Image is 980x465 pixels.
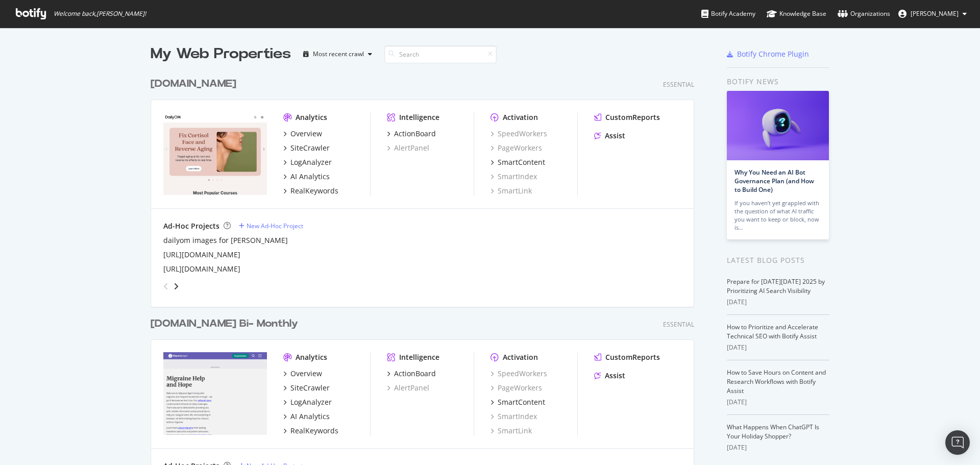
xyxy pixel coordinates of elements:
a: SiteCrawler [283,383,330,393]
div: Ad-Hoc Projects [163,221,219,231]
div: CustomReports [605,112,660,123]
div: Intelligence [399,352,439,362]
a: ActionBoard [387,129,436,139]
a: SmartLink [491,186,532,196]
div: My Web Properties [151,44,291,64]
a: AlertPanel [387,143,429,153]
span: Welcome back, [PERSON_NAME] ! [54,10,146,18]
div: [DATE] [727,298,829,307]
div: Analytics [296,352,327,362]
a: PageWorkers [491,143,542,153]
div: RealKeywords [290,426,338,436]
a: ActionBoard [387,369,436,379]
div: AI Analytics [290,411,330,422]
button: [PERSON_NAME] [890,6,975,22]
div: Overview [290,369,322,379]
div: Activation [503,352,538,362]
a: Why You Need an AI Bot Governance Plan (and How to Build One) [734,168,814,194]
a: Assist [594,371,625,381]
div: angle-left [159,278,173,295]
div: SmartContent [498,397,545,407]
a: Overview [283,369,322,379]
a: New Ad-Hoc Project [239,222,303,230]
div: If you haven’t yet grappled with the question of what AI traffic you want to keep or block, now is… [734,199,821,232]
img: migraineagain.com [163,352,267,435]
div: Overview [290,129,322,139]
div: AlertPanel [387,383,429,393]
div: Organizations [838,9,890,19]
div: Assist [605,131,625,141]
a: RealKeywords [283,426,338,436]
a: SpeedWorkers [491,369,547,379]
div: Activation [503,112,538,123]
div: Assist [605,371,625,381]
div: ActionBoard [394,369,436,379]
div: LogAnalyzer [290,397,332,407]
span: Bill Elward [911,9,959,18]
a: SmartLink [491,426,532,436]
a: Botify Chrome Plugin [727,49,809,59]
div: [DATE] [727,398,829,407]
div: New Ad-Hoc Project [247,222,303,230]
div: Latest Blog Posts [727,255,829,266]
div: AI Analytics [290,172,330,182]
a: SmartIndex [491,172,537,182]
div: LogAnalyzer [290,157,332,167]
a: [DOMAIN_NAME] Bi- Monthly [151,316,302,331]
a: PageWorkers [491,383,542,393]
div: SiteCrawler [290,383,330,393]
a: Prepare for [DATE][DATE] 2025 by Prioritizing AI Search Visibility [727,277,825,295]
div: Analytics [296,112,327,123]
a: SiteCrawler [283,143,330,153]
div: Knowledge Base [767,9,826,19]
div: Most recent crawl [313,51,364,57]
a: SpeedWorkers [491,129,547,139]
div: Botify Chrome Plugin [737,49,809,59]
div: Intelligence [399,112,439,123]
div: Essential [663,320,694,329]
div: [DATE] [727,343,829,352]
a: SmartContent [491,157,545,167]
a: dailyom images for [PERSON_NAME] [163,235,288,246]
a: LogAnalyzer [283,397,332,407]
a: [DOMAIN_NAME] [151,77,240,91]
a: RealKeywords [283,186,338,196]
a: LogAnalyzer [283,157,332,167]
div: [DOMAIN_NAME] [151,77,236,91]
a: AI Analytics [283,411,330,422]
img: Why You Need an AI Bot Governance Plan (and How to Build One) [727,91,829,160]
a: Overview [283,129,322,139]
a: SmartIndex [491,411,537,422]
div: [DATE] [727,443,829,452]
a: CustomReports [594,112,660,123]
div: Open Intercom Messenger [945,430,970,455]
div: SmartContent [498,157,545,167]
div: Botify Academy [701,9,755,19]
div: SiteCrawler [290,143,330,153]
div: [URL][DOMAIN_NAME] [163,250,240,260]
a: How to Prioritize and Accelerate Technical SEO with Botify Assist [727,323,818,340]
div: CustomReports [605,352,660,362]
div: [DOMAIN_NAME] Bi- Monthly [151,316,298,331]
button: Most recent crawl [299,46,376,62]
a: SmartContent [491,397,545,407]
div: Botify news [727,76,829,87]
div: Essential [663,80,694,89]
a: [URL][DOMAIN_NAME] [163,264,240,274]
img: dailyom.com [163,112,267,195]
a: What Happens When ChatGPT Is Your Holiday Shopper? [727,423,819,440]
a: AI Analytics [283,172,330,182]
div: RealKeywords [290,186,338,196]
div: ActionBoard [394,129,436,139]
a: How to Save Hours on Content and Research Workflows with Botify Assist [727,368,826,395]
